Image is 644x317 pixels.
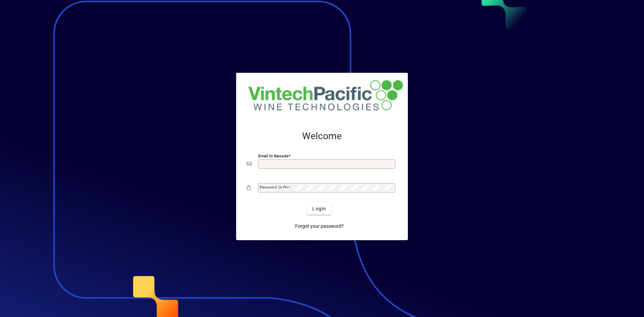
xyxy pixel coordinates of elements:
mat-label: Email or Barcode [258,154,288,158]
a: Forgot your password? [292,220,346,232]
button: Login [307,203,331,215]
span: Forgot your password? [295,223,344,230]
h2: Welcome [247,130,397,142]
mat-label: Password or Pin [260,185,288,190]
span: Login [312,205,326,212]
